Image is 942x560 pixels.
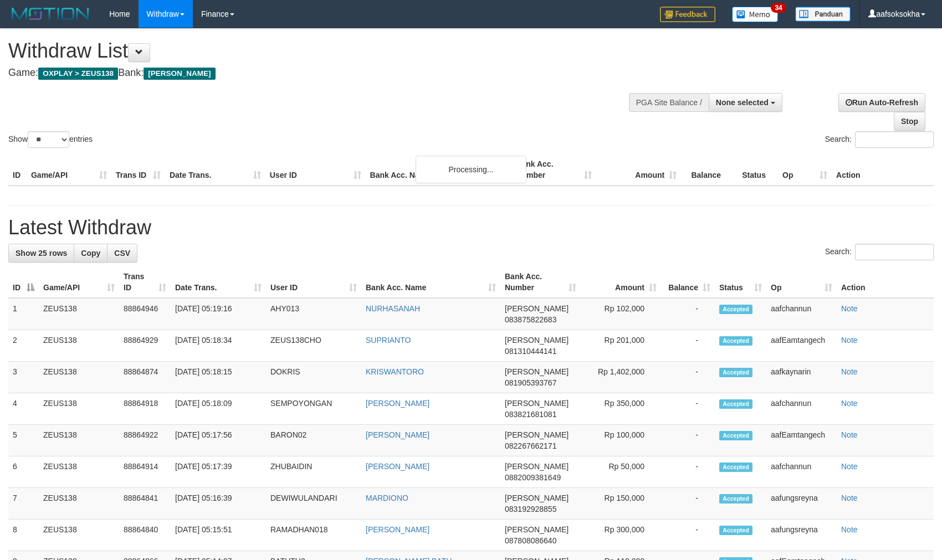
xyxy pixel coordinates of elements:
[39,362,119,393] td: ZEUS138
[171,393,266,425] td: [DATE] 05:18:09
[795,7,851,22] img: panduan.png
[171,488,266,520] td: [DATE] 05:16:39
[119,330,171,362] td: 88864929
[505,347,556,356] span: Copy 081310444141 to clipboard
[8,488,39,520] td: 7
[366,494,408,502] a: MARDIONO
[505,367,569,376] span: [PERSON_NAME]
[505,473,561,482] span: Copy 0882009381649 to clipboard
[8,298,39,330] td: 1
[505,378,556,387] span: Copy 081905393767 to clipboard
[39,393,119,425] td: ZEUS138
[505,462,569,471] span: [PERSON_NAME]
[265,154,366,186] th: User ID
[766,266,837,298] th: Op: activate to sort column ascending
[8,362,39,393] td: 3
[719,336,752,346] span: Accepted
[581,456,661,488] td: Rp 50,000
[74,244,107,263] a: Copy
[581,488,661,520] td: Rp 150,000
[8,217,934,239] h1: Latest Withdraw
[171,425,266,456] td: [DATE] 05:17:56
[505,536,556,545] span: Copy 087808086640 to clipboard
[505,441,556,450] span: Copy 082267662171 to clipboard
[581,266,661,298] th: Amount: activate to sort column ascending
[39,425,119,456] td: ZEUS138
[266,298,361,330] td: AHY013
[505,505,556,513] span: Copy 083192928855 to clipboard
[661,393,715,425] td: -
[766,298,837,330] td: aafchannun
[8,244,74,263] a: Show 25 rows
[171,298,266,330] td: [DATE] 05:19:16
[719,494,752,504] span: Accepted
[719,368,752,377] span: Accepted
[505,494,569,502] span: [PERSON_NAME]
[841,367,858,376] a: Note
[8,425,39,456] td: 5
[119,456,171,488] td: 88864914
[581,362,661,393] td: Rp 1,402,000
[39,298,119,330] td: ZEUS138
[266,266,361,298] th: User ID: activate to sort column ascending
[171,456,266,488] td: [DATE] 05:17:39
[119,266,171,298] th: Trans ID: activate to sort column ascending
[171,266,266,298] th: Date Trans.: activate to sort column ascending
[8,266,39,298] th: ID: activate to sort column descending
[366,154,512,186] th: Bank Acc. Name
[266,393,361,425] td: SEMPOYONGAN
[8,520,39,551] td: 8
[119,393,171,425] td: 88864918
[107,244,137,263] a: CSV
[825,244,934,260] label: Search:
[8,6,93,22] img: MOTION_logo.png
[505,315,556,324] span: Copy 083875822683 to clipboard
[581,330,661,362] td: Rp 201,000
[119,425,171,456] td: 88864922
[841,304,858,313] a: Note
[416,156,526,183] div: Processing...
[661,266,715,298] th: Balance: activate to sort column ascending
[39,488,119,520] td: ZEUS138
[8,393,39,425] td: 4
[505,430,569,439] span: [PERSON_NAME]
[661,425,715,456] td: -
[39,456,119,488] td: ZEUS138
[841,494,858,502] a: Note
[266,330,361,362] td: ZEUS138CHO
[709,93,782,112] button: None selected
[841,462,858,471] a: Note
[39,520,119,551] td: ZEUS138
[505,399,569,408] span: [PERSON_NAME]
[661,330,715,362] td: -
[266,425,361,456] td: BARON02
[8,154,27,186] th: ID
[366,367,424,376] a: KRISWANTORO
[778,154,832,186] th: Op
[266,362,361,393] td: DOKRIS
[681,154,738,186] th: Balance
[661,456,715,488] td: -
[8,131,93,148] label: Show entries
[366,462,429,471] a: [PERSON_NAME]
[738,154,778,186] th: Status
[832,154,934,186] th: Action
[171,520,266,551] td: [DATE] 05:15:51
[766,488,837,520] td: aafungsreyna
[841,399,858,408] a: Note
[581,520,661,551] td: Rp 300,000
[766,520,837,551] td: aafungsreyna
[837,266,934,298] th: Action
[838,93,925,112] a: Run Auto-Refresh
[766,330,837,362] td: aafEamtangech
[766,456,837,488] td: aafchannun
[629,93,709,112] div: PGA Site Balance /
[715,266,766,298] th: Status: activate to sort column ascending
[841,430,858,439] a: Note
[266,456,361,488] td: ZHUBAIDIN
[894,112,925,131] a: Stop
[581,393,661,425] td: Rp 350,000
[111,154,165,186] th: Trans ID
[366,525,429,534] a: [PERSON_NAME]
[660,7,715,22] img: Feedback.jpg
